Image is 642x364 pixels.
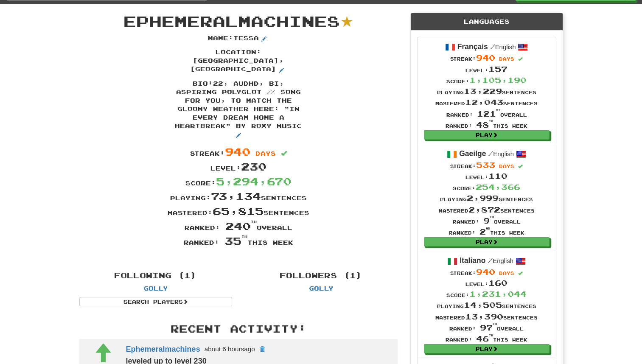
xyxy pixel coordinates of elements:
[488,64,507,74] span: 157
[79,323,398,334] h3: Recent Activity:
[489,334,493,337] sup: th
[208,34,269,44] p: Name : Tessa
[477,109,500,118] span: 121
[205,345,255,353] small: about 6 hours ago
[518,164,523,169] span: Streak includes today.
[225,219,257,232] span: 240
[476,160,495,170] span: 533
[439,182,535,193] div: Score:
[464,87,502,96] span: 13,229
[213,204,264,217] span: 65,815
[488,150,493,157] span: /
[245,272,398,280] h4: Followers (1)
[460,256,485,265] strong: Italiano
[143,285,168,292] a: golly
[73,218,404,233] div: Ranked: overall
[476,53,495,62] span: 940
[435,311,538,322] div: Mastered sentences
[499,163,514,169] span: days
[476,120,493,129] span: 48
[467,193,499,203] span: 2,999
[309,285,334,292] a: golly
[490,43,495,50] span: /
[439,171,535,182] div: Level:
[476,182,520,192] span: 254,366
[439,204,535,215] div: Mastered sentences
[73,144,404,159] div: Streak:
[435,300,538,311] div: Playing sentences
[175,48,302,75] p: Location : [GEOGRAPHIC_DATA], [GEOGRAPHIC_DATA]
[488,257,493,264] span: /
[79,297,232,306] a: Search Players
[459,149,486,158] strong: Gaeilge
[209,252,236,261] iframe: X Post Button
[435,288,538,300] div: Score:
[211,190,261,202] span: 73,134
[493,322,497,325] sup: th
[483,216,494,225] span: 9
[435,277,538,288] div: Level:
[73,189,404,204] div: Playing: sentences
[73,159,404,174] div: Level:
[411,13,563,31] div: Languages
[435,333,538,344] div: Ranked: this week
[224,234,247,247] span: 35
[439,215,535,226] div: Ranked: overall
[479,227,490,236] span: 2
[79,272,232,280] h4: Following (1)
[424,344,549,353] a: Play
[435,86,538,97] div: Playing sentences
[439,193,535,204] div: Playing sentences
[435,119,538,130] div: Ranked: this week
[469,289,527,299] span: 1,231,044
[73,174,404,189] div: Score:
[469,76,527,85] span: 1,105,190
[464,300,502,310] span: 14,505
[435,64,538,75] div: Level:
[476,334,493,343] span: 46
[488,151,514,157] small: English
[468,205,500,214] span: 2,872
[465,312,503,321] span: 13,390
[255,150,276,157] span: days
[435,75,538,86] div: Score:
[424,237,549,246] a: Play
[489,120,493,123] sup: th
[518,57,523,62] span: Streak includes today.
[457,42,488,51] strong: Français
[486,227,490,230] sup: nd
[241,235,247,239] sup: th
[241,160,266,173] span: 230
[175,79,302,140] p: Bio : 22, audhd, bi, aspiring polyglot // song for you, to match the gloomy weather here: "in eve...
[123,12,340,30] span: Ephemeralmachines
[251,220,257,224] sup: th
[499,270,514,276] span: days
[126,344,200,353] a: Ephemeralmachines
[488,171,507,181] span: 110
[225,145,250,158] span: 940
[73,233,404,248] div: Ranked: this week
[435,52,538,63] div: Streak:
[465,98,503,107] span: 12,043
[435,322,538,333] div: Ranked: overall
[439,160,535,171] div: Streak:
[518,271,523,276] span: Streak includes today.
[476,267,495,277] span: 940
[499,56,514,62] span: days
[424,130,549,140] a: Play
[435,97,538,108] div: Mastered sentences
[435,266,538,277] div: Streak:
[239,252,268,261] iframe: fb:share_button Facebook Social Plugin
[490,216,494,218] sup: th
[73,204,404,218] div: Mastered: sentences
[496,109,500,112] sup: st
[435,108,538,119] div: Ranked: overall
[488,278,507,288] span: 160
[439,226,535,237] div: Ranked: this week
[488,258,513,264] small: English
[216,175,292,188] span: 5,294,670
[490,44,516,50] small: English
[480,323,497,332] span: 97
